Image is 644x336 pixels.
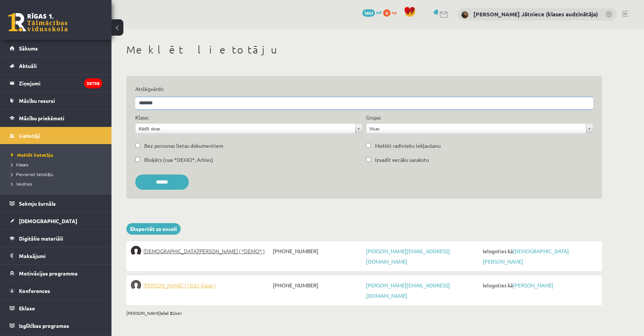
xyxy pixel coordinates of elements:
a: [DEMOGRAPHIC_DATA][PERSON_NAME] [483,248,569,265]
label: Izvadīt vecāku sarakstu [375,156,429,164]
a: [DEMOGRAPHIC_DATA] [10,212,102,229]
a: Meklēt lietotāju [11,151,104,158]
span: Digitālie materiāli [19,235,63,242]
a: Konferences [10,282,102,299]
a: Pievienot lietotāju [11,171,104,177]
a: Maksājumi [10,247,102,264]
span: Eklase [19,305,35,311]
a: Ziņojumi38708 [10,75,102,92]
span: Pievienot lietotāju [11,171,54,177]
img: Kristians Deivs [131,246,141,256]
a: [PERSON_NAME] Jātniece (klases audzinātāja) [473,10,598,18]
span: 1843 [362,9,375,17]
a: Lietotāji [10,127,102,144]
a: Eksportēt uz exceli [126,223,181,235]
span: Mācību priekšmeti [19,115,64,121]
label: Atslēgvārds: [135,85,593,93]
span: Mācību resursi [19,97,55,104]
span: Rādīt visas [139,124,352,133]
a: Rādīt visas [136,124,362,133]
span: Ielogoties kā [481,280,598,290]
label: Klase: [135,114,149,121]
a: Digitālie materiāli [10,230,102,247]
a: Izglītības programas [10,317,102,334]
span: Ielogoties kā [481,246,598,267]
label: Grupa: [366,114,381,121]
span: [DEMOGRAPHIC_DATA][PERSON_NAME] ( *DEMO* ) [143,246,265,256]
span: [PHONE_NUMBER] [271,246,364,256]
h1: Meklēt lietotāju [126,43,602,56]
a: [PERSON_NAME][EMAIL_ADDRESS][DOMAIN_NAME] [366,248,450,265]
legend: Ziņojumi [19,75,102,92]
div: [PERSON_NAME] User [126,310,602,316]
a: 1843 mP [362,9,382,15]
a: [PERSON_NAME][EMAIL_ADDRESS][DOMAIN_NAME] [366,282,450,299]
b: visi 2 [161,310,172,316]
a: Aktuāli [10,57,102,74]
span: Aktuāli [19,62,37,69]
span: Veidnes [11,181,32,187]
label: Bez personas lietas dokumentiem [144,142,223,150]
a: Motivācijas programma [10,265,102,282]
span: Klases [11,162,28,167]
a: Klases [11,161,104,168]
a: Rīgas 1. Tālmācības vidusskola [8,13,68,32]
span: [PERSON_NAME] ( 10.b1 klase ) [143,280,216,290]
img: Gintars Grīviņš [131,280,141,290]
span: Konferences [19,287,50,294]
span: 0 [383,9,391,17]
span: Motivācijas programma [19,270,78,277]
a: Sekmju žurnāls [10,195,102,212]
span: Izglītības programas [19,322,69,329]
a: Visas [366,124,593,133]
span: [PHONE_NUMBER] [271,280,364,290]
span: Lietotāji [19,132,40,139]
a: Eklase [10,300,102,317]
a: 0 xp [383,9,400,15]
span: Sekmju žurnāls [19,200,56,207]
a: Sākums [10,40,102,57]
i: 38708 [84,78,102,88]
span: Sākums [19,45,38,52]
span: mP [376,9,382,15]
img: Anda Laine Jātniece (klases audzinātāja) [461,11,469,19]
a: [PERSON_NAME] ( 10.b1 klase ) [131,280,271,290]
a: Mācību priekšmeti [10,110,102,127]
legend: Maksājumi [19,247,102,264]
span: Meklēt lietotāju [11,152,53,158]
span: [DEMOGRAPHIC_DATA] [19,218,77,224]
span: xp [392,9,397,15]
label: Meklēt radinieku iekļaušanu [375,142,441,150]
span: Visas [369,124,583,133]
a: [DEMOGRAPHIC_DATA][PERSON_NAME] ( *DEMO* ) [131,246,271,256]
label: Bloķēts (nav *DEMO*, Arhīvs) [144,156,213,164]
a: Veidnes [11,180,104,187]
a: [PERSON_NAME] [513,282,553,288]
a: Mācību resursi [10,92,102,109]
